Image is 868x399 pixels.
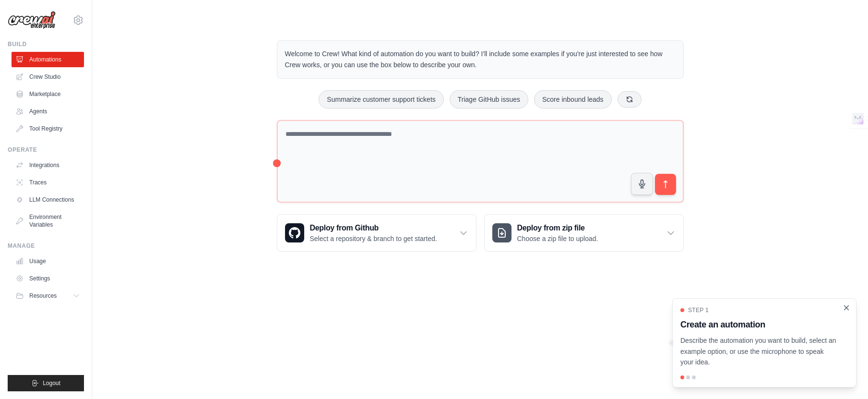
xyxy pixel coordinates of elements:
p: Describe the automation you want to build, select an example option, or use the microphone to spe... [680,335,837,368]
div: Build [8,40,84,48]
a: LLM Connections [12,192,84,207]
a: Marketplace [12,86,84,102]
a: Usage [12,254,84,269]
p: Select a repository & branch to get started. [310,234,437,243]
button: Close walkthrough [843,304,850,312]
a: Settings [12,271,84,286]
h3: Deploy from Github [310,222,437,234]
button: Resources [12,288,84,303]
a: Tool Registry [12,121,84,136]
button: Score inbound leads [534,90,612,109]
button: Logout [8,375,84,391]
button: Summarize customer support tickets [319,90,443,109]
p: Choose a zip file to upload. [517,234,598,243]
iframe: Chat Widget [820,353,868,399]
span: Logout [43,379,60,387]
a: Agents [12,104,84,119]
a: Traces [12,175,84,190]
a: Integrations [12,157,84,173]
a: Automations [12,52,84,67]
img: Logo [8,11,56,29]
button: Triage GitHub issues [450,90,528,109]
span: Step 1 [688,306,709,314]
p: Welcome to Crew! What kind of automation do you want to build? I'll include some examples if you'... [285,48,676,71]
span: Resources [29,292,57,300]
div: Manage [8,242,84,250]
h3: Deploy from zip file [517,222,598,234]
h3: Create an automation [680,318,837,331]
div: Operate [8,146,84,154]
a: Crew Studio [12,69,84,85]
a: Environment Variables [12,209,84,232]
